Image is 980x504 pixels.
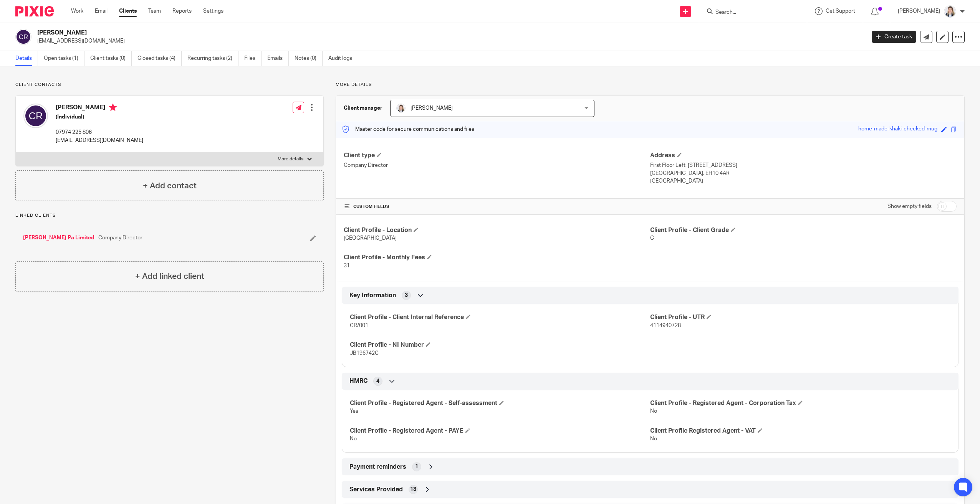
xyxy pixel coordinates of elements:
i: Primary [109,104,117,111]
span: No [650,436,657,441]
h5: (Individual) [56,113,143,121]
span: C [650,236,654,241]
a: Emails [267,51,289,66]
img: Pixie [15,6,54,16]
span: 13 [410,486,416,493]
span: 4 [376,377,379,385]
h4: Client Profile - Monthly Fees [344,254,650,262]
p: Company Director [344,161,650,169]
h4: Client Profile - Client Internal Reference [350,313,650,321]
h4: Client Profile - Registered Agent - PAYE [350,427,650,435]
span: No [350,436,357,441]
p: Client contacts [15,82,324,88]
a: Email [95,7,108,15]
a: Files [244,51,262,66]
p: Master code for secure communications and files [342,125,474,133]
span: Payment reminders [349,463,406,471]
span: 31 [344,263,350,268]
a: Recurring tasks (2) [187,51,238,66]
span: JB196742C [350,351,379,356]
span: Company Director [98,234,142,242]
a: Client tasks (0) [90,51,132,66]
p: [GEOGRAPHIC_DATA], EH10 4AR [650,170,957,177]
a: Closed tasks (4) [137,51,182,66]
h4: CUSTOM FIELDS [344,204,650,210]
h4: Client Profile - Registered Agent - Corporation Tax [650,399,950,407]
a: Create task [872,31,916,43]
h4: Address [650,152,957,160]
h4: + Add contact [143,180,197,192]
h4: Client Profile Registered Agent - VAT [650,427,950,435]
p: [EMAIL_ADDRESS][DOMAIN_NAME] [37,37,860,45]
span: Yes [350,408,358,414]
a: Clients [119,7,137,15]
span: [GEOGRAPHIC_DATA] [344,236,397,241]
span: CR/001 [350,323,368,328]
span: Key Information [349,292,396,300]
h4: Client Profile - Client Grade [650,226,957,234]
img: svg%3E [15,29,31,45]
p: More details [336,82,965,88]
h4: [PERSON_NAME] [56,104,143,113]
a: Team [148,7,161,15]
h4: Client type [344,152,650,160]
span: 1 [415,463,418,471]
span: 4114940728 [650,323,681,328]
h4: Client Profile - Location [344,226,650,234]
img: svg%3E [23,104,48,128]
h4: Client Profile - UTR [650,313,950,321]
h2: [PERSON_NAME] [37,29,695,37]
span: HMRC [349,377,367,385]
div: home-made-khaki-checked-mug [858,125,937,134]
h4: Client Profile - Registered Agent - Self-assessment [350,399,650,407]
a: Audit logs [328,51,358,66]
img: Carlean%20Parker%20Pic.jpg [944,5,956,18]
a: Details [15,51,38,66]
a: Notes (0) [295,51,323,66]
a: [PERSON_NAME] Pa Limited [23,234,94,242]
p: First Floor Left, [STREET_ADDRESS] [650,161,957,169]
p: [PERSON_NAME] [898,7,940,15]
p: Linked clients [15,212,324,219]
span: [PERSON_NAME] [411,105,453,111]
label: Show empty fields [887,203,932,210]
p: More details [278,156,303,162]
p: 07974 225 806 [56,128,143,136]
span: Get Support [826,8,855,14]
span: No [650,408,657,414]
a: Open tasks (1) [44,51,84,66]
span: Services Provided [349,486,403,494]
input: Search [715,9,784,16]
a: Settings [203,7,223,15]
h4: Client Profile - NI Number [350,341,650,349]
span: 3 [405,292,408,299]
h3: Client manager [344,104,382,112]
p: [GEOGRAPHIC_DATA] [650,177,957,185]
p: [EMAIL_ADDRESS][DOMAIN_NAME] [56,137,143,144]
a: Reports [172,7,192,15]
a: Work [71,7,83,15]
h4: + Add linked client [135,270,204,282]
img: Carlean%20Parker%20Pic.jpg [396,104,406,113]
